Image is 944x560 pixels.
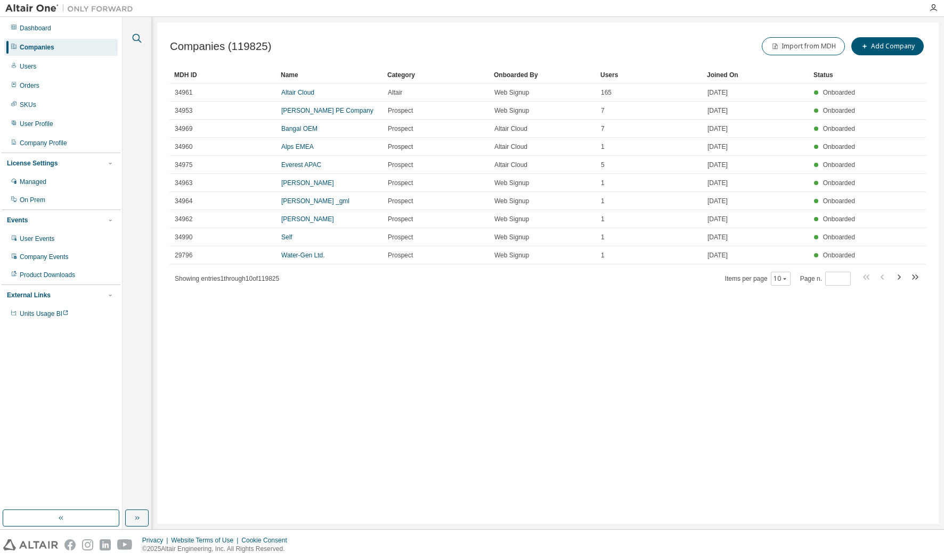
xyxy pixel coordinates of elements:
[707,179,728,187] span: [DATE]
[20,253,68,261] div: Company Events
[20,196,45,204] div: On Prem
[20,43,54,52] div: Companies
[117,539,133,550] img: youtube.svg
[823,233,855,241] span: Onboarded
[823,125,855,132] span: Onboarded
[388,233,413,241] span: Prospect
[175,161,192,169] span: 34975
[174,66,272,83] div: MDH ID
[823,143,855,151] span: Onboarded
[823,161,855,169] span: Onboarded
[20,235,54,243] div: User Events
[494,143,527,151] span: Altair Cloud
[707,251,728,260] span: [DATE]
[388,251,413,260] span: Prospect
[494,106,529,115] span: Web Signup
[494,124,527,133] span: Altair Cloud
[388,197,413,205] span: Prospect
[20,24,51,32] div: Dashboard
[707,88,728,97] span: [DATE]
[175,143,192,151] span: 34960
[813,66,862,83] div: Status
[823,252,855,259] span: Onboarded
[175,275,279,282] span: Showing entries 1 through 10 of 119825
[241,536,293,545] div: Cookie Consent
[601,197,605,205] span: 1
[281,197,349,205] a: [PERSON_NAME] _gml
[175,124,192,133] span: 34969
[823,107,855,114] span: Onboarded
[20,101,36,109] div: SKUs
[388,215,413,223] span: Prospect
[707,161,728,169] span: [DATE]
[823,179,855,187] span: Onboarded
[601,106,605,115] span: 7
[601,233,605,241] span: 1
[175,179,192,187] span: 34963
[5,3,139,14] img: Altair One
[494,161,527,169] span: Altair Cloud
[600,66,698,83] div: Users
[388,143,413,151] span: Prospect
[281,143,314,151] a: Alps EMEA
[281,233,292,241] a: Self
[707,215,728,223] span: [DATE]
[388,179,413,187] span: Prospect
[64,539,76,550] img: facebook.svg
[601,88,612,97] span: 165
[20,310,69,317] span: Units Usage BI
[387,66,485,83] div: Category
[494,251,529,260] span: Web Signup
[175,215,192,223] span: 34962
[707,197,728,205] span: [DATE]
[494,66,592,83] div: Onboarded By
[601,143,605,151] span: 1
[142,545,294,554] p: © 2025 Altair Engineering, Inc. All Rights Reserved.
[494,215,529,223] span: Web Signup
[175,251,192,260] span: 29796
[20,178,46,186] div: Managed
[175,106,192,115] span: 34953
[601,161,605,169] span: 5
[601,251,605,260] span: 1
[707,66,805,83] div: Joined On
[175,233,192,241] span: 34990
[707,143,728,151] span: [DATE]
[494,88,529,97] span: Web Signup
[281,252,325,259] a: Water-Gen Ltd.
[494,179,529,187] span: Web Signup
[142,536,171,545] div: Privacy
[281,179,334,187] a: [PERSON_NAME]
[823,215,855,223] span: Onboarded
[281,89,314,96] a: Altair Cloud
[601,179,605,187] span: 1
[170,40,271,53] span: Companies (119825)
[388,124,413,133] span: Prospect
[100,539,111,550] img: linkedin.svg
[82,539,93,550] img: instagram.svg
[800,272,851,286] span: Page n.
[20,139,67,147] div: Company Profile
[175,88,192,97] span: 34961
[762,37,845,55] button: Import from MDH
[281,161,321,169] a: Everest APAC
[175,197,192,205] span: 34964
[281,107,373,114] a: [PERSON_NAME] PE Company
[20,81,39,90] div: Orders
[7,159,58,168] div: License Settings
[20,271,75,279] div: Product Downloads
[494,233,529,241] span: Web Signup
[7,216,28,224] div: Events
[494,197,529,205] span: Web Signup
[388,106,413,115] span: Prospect
[707,124,728,133] span: [DATE]
[774,274,788,283] button: 10
[281,125,318,132] a: Bangal OEM
[823,197,855,205] span: Onboarded
[3,539,58,550] img: altair_logo.svg
[388,88,402,97] span: Altair
[851,37,924,55] button: Add Company
[707,106,728,115] span: [DATE]
[20,120,53,128] div: User Profile
[20,62,36,71] div: Users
